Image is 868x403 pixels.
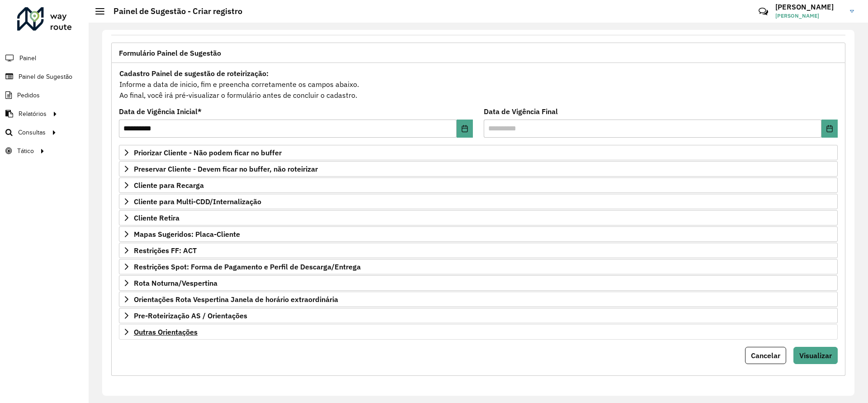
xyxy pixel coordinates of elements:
label: Data de Vigência Inicial [119,106,202,117]
span: Outras Orientações [134,328,198,336]
span: Preservar Cliente - Devem ficar no buffer, não roteirizar [134,165,318,173]
button: Cancelar [745,347,786,364]
span: Formulário Painel de Sugestão [119,49,221,57]
button: Visualizar [793,347,838,364]
span: Tático [17,146,34,156]
button: Choose Date [821,120,838,138]
a: Mapas Sugeridos: Placa-Cliente [119,226,838,242]
span: Restrições Spot: Forma de Pagamento e Perfil de Descarga/Entrega [134,263,361,270]
a: Contato Rápido [754,2,773,21]
span: Cliente para Multi-CDD/Internalização [134,198,261,205]
strong: Cadastro Painel de sugestão de roteirização: [119,69,269,78]
span: Cliente para Recarga [134,182,204,189]
span: Priorizar Cliente - Não podem ficar no buffer [134,149,282,156]
span: Painel de Sugestão [19,72,72,82]
span: [PERSON_NAME] [775,12,843,20]
a: Restrições FF: ACT [119,243,838,258]
span: Relatórios [19,109,47,119]
span: Mapas Sugeridos: Placa-Cliente [134,230,240,238]
a: Preservar Cliente - Devem ficar no buffer, não roteirizar [119,161,838,177]
a: Cliente para Multi-CDD/Internalização [119,194,838,209]
span: Orientações Rota Vespertina Janela de horário extraordinária [134,296,338,303]
a: Outras Orientações [119,324,838,340]
span: Painel [19,53,36,63]
h3: [PERSON_NAME] [775,3,843,11]
span: Restrições FF: ACT [134,247,197,254]
a: Priorizar Cliente - Não podem ficar no buffer [119,145,838,160]
a: Rota Noturna/Vespertina [119,275,838,291]
label: Data de Vigência Final [484,106,558,117]
span: Consultas [18,128,46,137]
h2: Painel de Sugestão - Criar registro [104,6,242,16]
a: Cliente Retira [119,210,838,225]
span: Cancelar [751,351,780,360]
div: Informe a data de inicio, fim e preencha corretamente os campos abaixo. Ao final, você irá pré-vi... [119,67,838,101]
span: Pedidos [17,91,40,100]
span: Cliente Retira [134,214,179,221]
span: Rota Noturna/Vespertina [134,279,217,287]
a: Cliente para Recarga [119,178,838,193]
a: Orientações Rota Vespertina Janela de horário extraordinária [119,292,838,307]
span: Visualizar [799,351,832,360]
a: Restrições Spot: Forma de Pagamento e Perfil de Descarga/Entrega [119,259,838,274]
span: Pre-Roteirização AS / Orientações [134,312,247,319]
a: Pre-Roteirização AS / Orientações [119,308,838,323]
button: Choose Date [457,120,473,138]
